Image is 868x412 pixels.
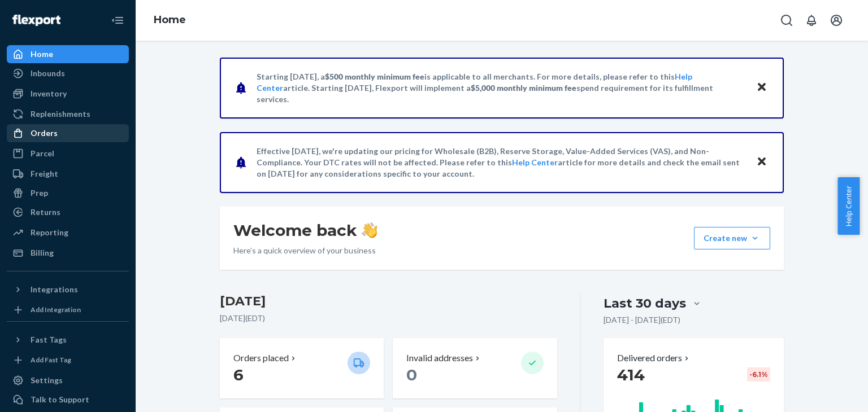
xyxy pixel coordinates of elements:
[31,108,90,120] div: Replenishments
[7,184,129,202] a: Prep
[145,4,195,37] ol: breadcrumbs
[106,9,129,32] button: Close Navigation
[31,247,54,258] div: Billing
[825,9,848,32] button: Open account menu
[362,222,377,238] img: hand-wave emoji
[7,105,129,123] a: Replenishments
[754,154,769,170] button: Close
[31,148,54,159] div: Parcel
[233,245,377,256] p: Here’s a quick overview of your business
[837,177,860,235] button: Help Center
[7,353,129,367] a: Add Fast Tag
[31,187,48,199] div: Prep
[800,9,823,32] button: Open notifications
[617,365,645,384] span: 414
[7,303,129,317] a: Add Integration
[31,207,60,218] div: Returns
[31,68,65,79] div: Inbounds
[220,292,557,310] h3: [DATE]
[406,365,417,384] span: 0
[31,394,89,405] div: Talk to Support
[220,338,384,398] button: Orders placed 6
[775,9,798,32] button: Open Search Box
[233,352,289,365] p: Orders placed
[31,305,81,314] div: Add Integration
[31,355,71,365] div: Add Fast Tag
[7,391,129,409] a: Talk to Support
[325,72,424,81] span: $500 monthly minimum fee
[747,367,770,382] div: -6.1 %
[7,64,129,82] a: Inbounds
[31,128,58,139] div: Orders
[406,352,473,365] p: Invalid addresses
[7,124,129,142] a: Orders
[257,71,745,105] p: Starting [DATE], a is applicable to all merchants. For more details, please refer to this article...
[12,15,60,26] img: Flexport logo
[7,244,129,262] a: Billing
[7,165,129,183] a: Freight
[7,203,129,221] a: Returns
[31,227,68,238] div: Reporting
[233,365,244,384] span: 6
[257,146,745,179] p: Effective [DATE], we're updating our pricing for Wholesale (B2B), Reserve Storage, Value-Added Se...
[471,83,576,93] span: $5,000 monthly minimum fee
[31,88,67,99] div: Inventory
[754,80,769,96] button: Close
[31,375,63,386] div: Settings
[617,352,691,365] button: Delivered orders
[7,371,129,389] a: Settings
[393,338,557,398] button: Invalid addresses 0
[604,295,686,312] div: Last 30 days
[7,144,129,163] a: Parcel
[31,49,53,60] div: Home
[7,223,129,242] a: Reporting
[31,334,67,345] div: Fast Tags
[512,157,558,167] a: Help Center
[7,280,129,299] button: Integrations
[694,227,770,249] button: Create new
[220,313,557,324] p: [DATE] ( EDT )
[604,314,680,326] p: [DATE] - [DATE] ( EDT )
[31,168,58,179] div: Freight
[154,14,186,26] a: Home
[7,331,129,349] button: Fast Tags
[31,284,78,295] div: Integrations
[233,220,377,240] h1: Welcome back
[7,85,129,103] a: Inventory
[7,45,129,63] a: Home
